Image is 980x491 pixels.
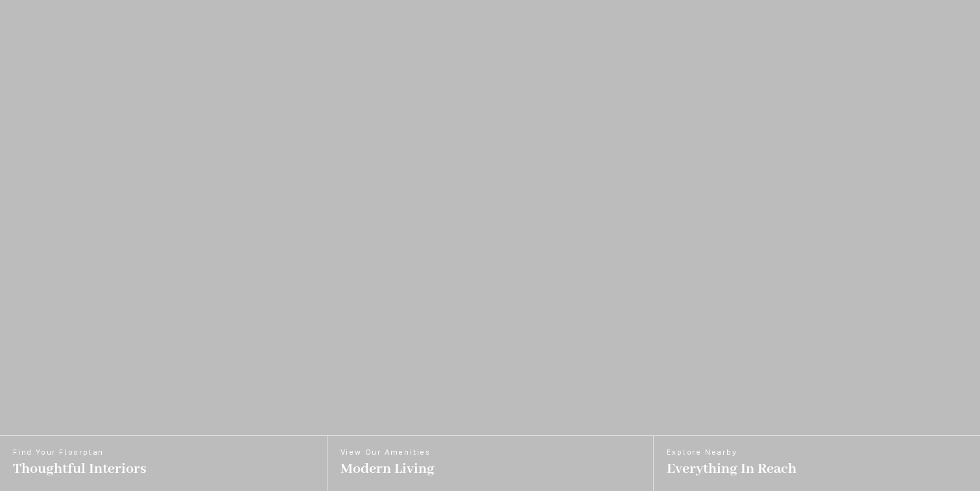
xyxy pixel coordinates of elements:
span: Explore Nearby [667,449,796,457]
a: View Our Amenities [327,436,654,491]
span: Modern Living [341,460,435,478]
span: Find Your Floorplan [13,449,147,457]
span: Everything In Reach [667,460,796,478]
span: View Our Amenities [341,449,435,457]
span: Thoughtful Interiors [13,460,147,478]
a: Explore Nearby [653,436,980,491]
